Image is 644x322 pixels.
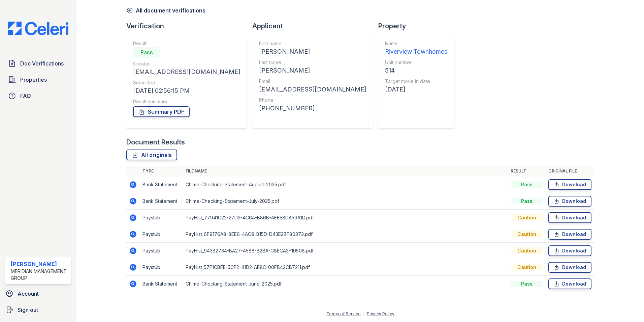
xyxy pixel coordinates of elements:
div: [DATE] 02:56:15 PM [133,86,240,96]
div: Applicant [252,21,378,31]
div: Caution [511,214,543,221]
div: [DATE] [385,85,447,94]
span: Sign out [18,306,38,314]
div: [EMAIL_ADDRESS][DOMAIN_NAME] [259,85,366,94]
img: CE_Logo_Blue-a8612792a0a2168367f1c8372b55b34899dd931a85d93a1a3d3e32e68fde9ad4.png [3,22,74,35]
a: All originals [126,150,177,160]
div: [PERSON_NAME] [11,260,68,268]
td: PayHist_943B2734-BA27-4588-B2BA-C8ECA3F10508.pdf [183,243,508,259]
a: Download [548,262,591,273]
div: [PERSON_NAME] [259,47,366,56]
div: Result summary [133,98,240,105]
div: Caution [511,247,543,254]
td: PayHist_77941C22-27D2-4C6A-B86B-AEEE8DA59A1D.pdf [183,210,508,226]
div: [EMAIL_ADDRESS][DOMAIN_NAME] [133,67,240,77]
th: Type [140,166,183,177]
td: Paystub [140,226,183,243]
a: Download [548,212,591,223]
div: Document Results [126,137,185,147]
th: Original file [546,166,594,177]
a: Doc Verifications [5,57,71,70]
div: Phone [259,97,366,104]
div: Submitted [133,79,240,86]
td: PayHist_6F9176A8-8EE6-4AC9-B15D-D43E2BF80373.pdf [183,226,508,243]
span: Account [18,290,39,298]
td: Chime-Checking-Statement-June-2025.pdf [183,276,508,292]
div: Pass [511,181,543,188]
td: Paystub [140,243,183,259]
td: Chime-Checking-Statement-August-2025.pdf [183,177,508,193]
div: Result [133,40,240,47]
td: Bank Statement [140,193,183,210]
div: Email [259,78,366,85]
a: Privacy Policy [367,311,394,316]
a: Download [548,196,591,207]
div: Creator [133,60,240,67]
td: PayHist_57F1CBFE-5CF2-41D2-AE8C-00FB42CB7211.pdf [183,259,508,276]
div: Caution [511,264,543,271]
div: [PERSON_NAME] [259,66,366,75]
div: Property [378,21,459,31]
a: Download [548,229,591,240]
div: [PHONE_NUMBER] [259,104,366,113]
div: Meridian Management Group [11,268,68,281]
div: Pass [133,47,160,58]
a: Properties [5,73,71,86]
td: Bank Statement [140,177,183,193]
td: Paystub [140,259,183,276]
th: Result [508,166,546,177]
div: Last name [259,59,366,66]
div: Pass [511,198,543,205]
th: File name [183,166,508,177]
div: | [363,311,364,316]
a: FAQ [5,89,71,103]
a: Sign out [3,303,74,317]
a: Summary PDF [133,106,190,117]
div: Riverview Townhomes [385,47,447,56]
span: Doc Verifications [20,59,64,68]
a: Name Riverview Townhomes [385,40,447,56]
a: Terms of Service [326,311,361,316]
a: Account [3,287,74,300]
div: Target move in date [385,78,447,85]
div: Unit number [385,59,447,66]
td: Bank Statement [140,276,183,292]
td: Paystub [140,210,183,226]
div: Pass [511,280,543,287]
td: Chime-Checking-Statement-July-2025.pdf [183,193,508,210]
span: Properties [20,76,47,84]
div: Verification [126,21,252,31]
a: Download [548,245,591,256]
a: All document verifications [126,6,205,15]
a: Download [548,278,591,289]
div: Name [385,40,447,47]
div: 514 [385,66,447,75]
div: First name [259,40,366,47]
a: Download [548,179,591,190]
span: FAQ [20,92,31,100]
div: Caution [511,231,543,238]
